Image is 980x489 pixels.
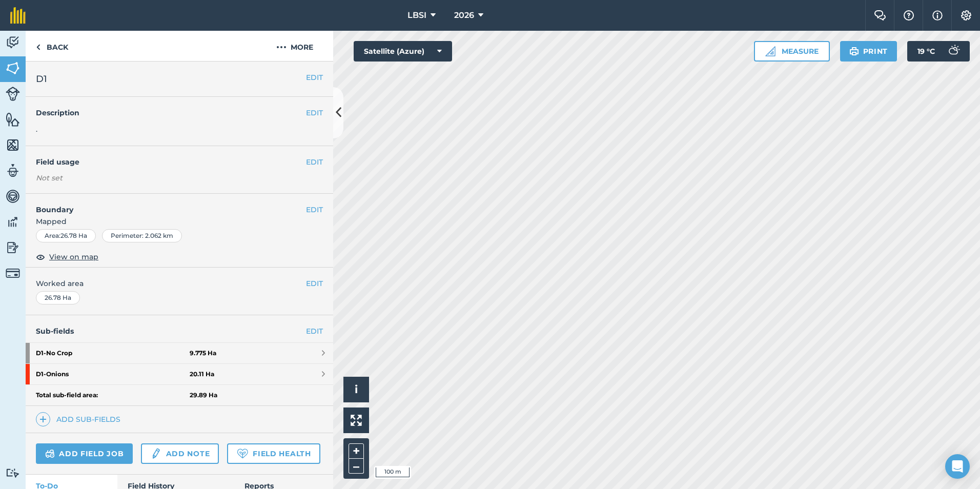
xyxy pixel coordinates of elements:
img: svg+xml;base64,PD94bWwgdmVyc2lvbj0iMS4wIiBlbmNvZGluZz0idXRmLTgiPz4KPCEtLSBHZW5lcmF0b3I6IEFkb2JlIE... [6,87,20,101]
span: . [36,125,37,134]
h4: Sub-fields [26,325,333,337]
img: svg+xml;base64,PD94bWwgdmVyc2lvbj0iMS4wIiBlbmNvZGluZz0idXRmLTgiPz4KPCEtLSBHZW5lcmF0b3I6IEFkb2JlIE... [150,447,161,460]
img: A cog icon [960,10,972,21]
h4: Field usage [36,156,306,168]
button: Print [840,41,897,62]
button: EDIT [306,107,323,118]
span: i [355,383,358,396]
img: A question mark icon [903,10,915,21]
strong: 29.89 Ha [190,391,217,399]
img: svg+xml;base64,PD94bWwgdmVyc2lvbj0iMS4wIiBlbmNvZGluZz0idXRmLTgiPz4KPCEtLSBHZW5lcmF0b3I6IEFkb2JlIE... [943,41,964,62]
img: Two speech bubbles overlapping with the left bubble in the forefront [874,10,886,21]
a: D1-No Crop9.775 Ha [26,343,333,363]
button: + [349,443,364,459]
strong: 20.11 Ha [190,370,214,378]
span: View on map [49,251,98,262]
a: Back [26,31,78,61]
img: svg+xml;base64,PD94bWwgdmVyc2lvbj0iMS4wIiBlbmNvZGluZz0idXRmLTgiPz4KPCEtLSBHZW5lcmF0b3I6IEFkb2JlIE... [6,468,20,478]
a: D1-Onions20.11 Ha [26,364,333,384]
strong: D1 - No Crop [36,343,190,363]
strong: 9.775 Ha [190,349,216,357]
img: svg+xml;base64,PD94bWwgdmVyc2lvbj0iMS4wIiBlbmNvZGluZz0idXRmLTgiPz4KPCEtLSBHZW5lcmF0b3I6IEFkb2JlIE... [6,163,20,178]
img: svg+xml;base64,PHN2ZyB4bWxucz0iaHR0cDovL3d3dy53My5vcmcvMjAwMC9zdmciIHdpZHRoPSIxNyIgaGVpZ2h0PSIxNy... [932,9,943,22]
img: Four arrows, one pointing top left, one top right, one bottom right and the last bottom left [351,415,362,426]
span: Mapped [26,216,333,227]
button: i [343,377,369,402]
div: Not set [36,173,323,183]
a: Add field job [36,443,133,464]
img: svg+xml;base64,PD94bWwgdmVyc2lvbj0iMS4wIiBlbmNvZGluZz0idXRmLTgiPz4KPCEtLSBHZW5lcmF0b3I6IEFkb2JlIE... [6,189,20,204]
img: svg+xml;base64,PHN2ZyB4bWxucz0iaHR0cDovL3d3dy53My5vcmcvMjAwMC9zdmciIHdpZHRoPSI5IiBoZWlnaHQ9IjI0Ii... [36,41,40,53]
a: EDIT [306,325,323,337]
img: fieldmargin Logo [10,7,26,24]
img: svg+xml;base64,PHN2ZyB4bWxucz0iaHR0cDovL3d3dy53My5vcmcvMjAwMC9zdmciIHdpZHRoPSIxOCIgaGVpZ2h0PSIyNC... [36,251,45,263]
a: Add sub-fields [36,412,125,426]
span: 2026 [454,9,474,22]
img: Ruler icon [765,46,775,56]
button: – [349,459,364,474]
img: svg+xml;base64,PHN2ZyB4bWxucz0iaHR0cDovL3d3dy53My5vcmcvMjAwMC9zdmciIHdpZHRoPSI1NiIgaGVpZ2h0PSI2MC... [6,60,20,76]
h4: Boundary [26,194,306,215]
img: svg+xml;base64,PHN2ZyB4bWxucz0iaHR0cDovL3d3dy53My5vcmcvMjAwMC9zdmciIHdpZHRoPSIxOSIgaGVpZ2h0PSIyNC... [849,45,859,57]
img: svg+xml;base64,PD94bWwgdmVyc2lvbj0iMS4wIiBlbmNvZGluZz0idXRmLTgiPz4KPCEtLSBHZW5lcmF0b3I6IEFkb2JlIE... [45,447,55,460]
button: Measure [754,41,830,62]
button: EDIT [306,204,323,215]
button: Satellite (Azure) [354,41,452,62]
a: Add note [141,443,219,464]
span: Worked area [36,278,323,289]
div: Open Intercom Messenger [945,454,970,479]
h4: Description [36,107,323,118]
img: svg+xml;base64,PD94bWwgdmVyc2lvbj0iMS4wIiBlbmNvZGluZz0idXRmLTgiPz4KPCEtLSBHZW5lcmF0b3I6IEFkb2JlIE... [6,214,20,230]
a: Field Health [227,443,320,464]
button: EDIT [306,278,323,289]
strong: Total sub-field area: [36,391,190,399]
img: svg+xml;base64,PD94bWwgdmVyc2lvbj0iMS4wIiBlbmNvZGluZz0idXRmLTgiPz4KPCEtLSBHZW5lcmF0b3I6IEFkb2JlIE... [6,240,20,255]
img: svg+xml;base64,PHN2ZyB4bWxucz0iaHR0cDovL3d3dy53My5vcmcvMjAwMC9zdmciIHdpZHRoPSIyMCIgaGVpZ2h0PSIyNC... [276,41,287,53]
button: More [256,31,333,61]
img: svg+xml;base64,PD94bWwgdmVyc2lvbj0iMS4wIiBlbmNvZGluZz0idXRmLTgiPz4KPCEtLSBHZW5lcmF0b3I6IEFkb2JlIE... [6,266,20,280]
img: svg+xml;base64,PHN2ZyB4bWxucz0iaHR0cDovL3d3dy53My5vcmcvMjAwMC9zdmciIHdpZHRoPSIxNCIgaGVpZ2h0PSIyNC... [39,413,47,425]
button: EDIT [306,156,323,168]
button: View on map [36,251,98,263]
div: Perimeter : 2.062 km [102,229,182,242]
img: svg+xml;base64,PHN2ZyB4bWxucz0iaHR0cDovL3d3dy53My5vcmcvMjAwMC9zdmciIHdpZHRoPSI1NiIgaGVpZ2h0PSI2MC... [6,137,20,153]
strong: D1 - Onions [36,364,190,384]
div: 26.78 Ha [36,291,80,304]
img: svg+xml;base64,PD94bWwgdmVyc2lvbj0iMS4wIiBlbmNvZGluZz0idXRmLTgiPz4KPCEtLSBHZW5lcmF0b3I6IEFkb2JlIE... [6,35,20,50]
span: LBSI [407,9,426,22]
span: 19 ° C [917,41,935,62]
span: D1 [36,72,47,86]
button: 19 °C [907,41,970,62]
div: Area : 26.78 Ha [36,229,96,242]
button: EDIT [306,72,323,83]
img: svg+xml;base64,PHN2ZyB4bWxucz0iaHR0cDovL3d3dy53My5vcmcvMjAwMC9zdmciIHdpZHRoPSI1NiIgaGVpZ2h0PSI2MC... [6,112,20,127]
